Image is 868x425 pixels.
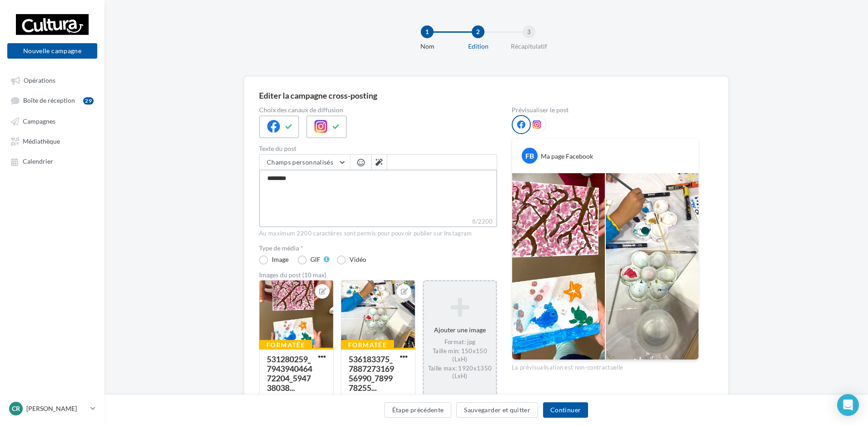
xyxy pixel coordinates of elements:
[523,25,535,38] div: 3
[5,133,99,149] a: Médiathèque
[267,158,333,166] span: Champs personnalisés
[421,25,434,38] div: 1
[259,107,497,113] label: Choix des canaux de diffusion
[456,402,538,418] button: Sauvegarder et quitter
[349,256,366,263] div: Vidéo
[23,97,75,105] span: Boîte de réception
[259,145,497,152] label: Texte du post
[259,230,497,238] div: Au maximum 2200 caractères sont permis pour pouvoir publier sur Instagram
[26,404,87,413] p: [PERSON_NAME]
[384,402,452,418] button: Étape précédente
[341,340,394,350] div: Formatée
[12,404,20,413] span: CR
[272,256,289,263] div: Image
[512,107,699,113] div: Prévisualiser le post
[522,148,538,164] div: FB
[259,217,497,227] label: 8/2200
[449,42,507,51] div: Edition
[5,92,99,109] a: Boîte de réception29
[259,245,497,251] label: Type de média *
[83,97,94,105] div: 29
[500,42,558,51] div: Récapitulatif
[310,256,320,263] div: GIF
[7,400,97,417] a: CR [PERSON_NAME]
[512,360,699,372] div: La prévisualisation est non-contractuelle
[541,152,593,161] div: Ma page Facebook
[5,72,99,88] a: Opérations
[259,155,350,170] button: Champs personnalisés
[259,91,377,100] div: Editer la campagne cross-posting
[259,340,312,350] div: Formatée
[543,402,588,418] button: Continuer
[23,137,60,145] span: Médiathèque
[23,117,55,125] span: Campagnes
[837,394,859,416] div: Open Intercom Messenger
[472,25,484,38] div: 2
[7,43,97,59] button: Nouvelle campagne
[349,354,394,393] div: 536183375_788727316956990_789978255...
[23,158,53,165] span: Calendrier
[259,272,497,278] div: Images du post (10 max)
[5,113,99,129] a: Campagnes
[398,42,456,51] div: Nom
[267,354,312,393] div: 531280259_794394046472204_594738038...
[24,76,55,84] span: Opérations
[5,153,99,169] a: Calendrier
